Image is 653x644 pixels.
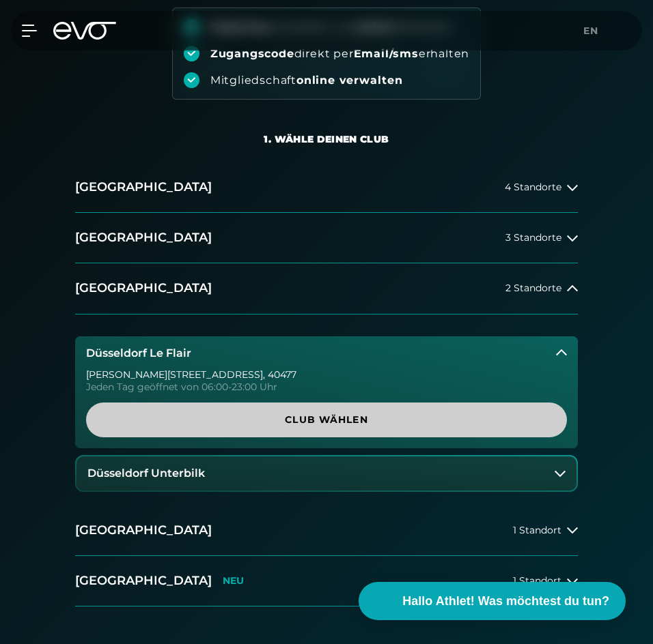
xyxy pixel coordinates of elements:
[505,283,561,293] span: 2 Standorte
[296,74,403,87] strong: online verwalten
[75,556,578,606] button: [GEOGRAPHIC_DATA]NEU1 Standort
[87,467,205,480] h3: Düsseldorf Unterbilk
[359,582,626,620] button: Hallo Athlet! Was möchtest du tun?
[583,23,607,39] a: en
[86,402,567,437] a: Club wählen
[77,456,576,491] button: Düsseldorf Unterbilk
[75,506,578,556] button: [GEOGRAPHIC_DATA]1 Standort
[402,592,609,611] span: Hallo Athlet! Was möchtest du tun?
[583,25,598,37] span: en
[505,233,561,243] span: 3 Standorte
[75,572,212,589] h2: [GEOGRAPHIC_DATA]
[210,73,403,88] div: Mitgliedschaft
[86,347,191,360] h3: Düsseldorf Le Flair
[75,336,578,370] button: Düsseldorf Le Flair
[75,263,578,314] button: [GEOGRAPHIC_DATA]2 Standorte
[75,229,212,246] h2: [GEOGRAPHIC_DATA]
[102,413,551,427] span: Club wählen
[513,525,561,536] span: 1 Standort
[513,576,561,586] span: 1 Standort
[223,575,244,587] p: NEU
[75,179,212,196] h2: [GEOGRAPHIC_DATA]
[264,132,389,146] div: 1. Wähle deinen Club
[75,280,212,297] h2: [GEOGRAPHIC_DATA]
[86,370,567,379] div: [PERSON_NAME][STREET_ADDRESS] , 40477
[505,182,561,192] span: 4 Standorte
[75,162,578,213] button: [GEOGRAPHIC_DATA]4 Standorte
[75,213,578,263] button: [GEOGRAPHIC_DATA]3 Standorte
[75,522,212,539] h2: [GEOGRAPHIC_DATA]
[86,382,567,392] div: Jeden Tag geöffnet von 06:00-23:00 Uhr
